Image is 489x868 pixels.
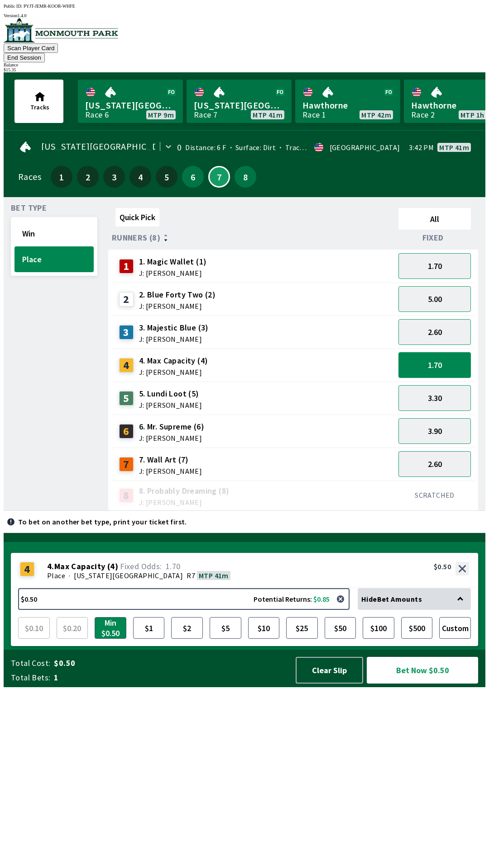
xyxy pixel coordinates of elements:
[24,4,75,9] span: PYJT-JEMR-KOOR-WHFE
[428,294,442,304] span: 5.00
[166,561,181,571] span: 1.70
[409,144,434,151] span: 3:42 PM
[398,208,471,230] button: All
[14,221,94,246] button: Win
[187,571,195,580] span: R7
[398,385,471,411] button: 3.30
[11,672,50,683] span: Total Bets:
[403,214,467,224] span: All
[30,103,49,111] span: Tracks
[69,571,70,580] span: ·
[428,426,442,436] span: 3.90
[139,355,208,367] span: 4. Max Capacity (4)
[20,562,34,576] div: 4
[212,619,239,637] span: $5
[434,562,451,571] div: $0.50
[139,434,204,442] span: J: [PERSON_NAME]
[112,233,395,242] div: Runners (8)
[441,619,469,637] span: Custom
[363,617,394,639] button: $100
[139,401,202,409] span: J: [PERSON_NAME]
[133,617,165,639] button: $1
[139,467,202,475] span: J: [PERSON_NAME]
[103,166,125,188] button: 3
[41,143,177,150] span: [US_STATE][GEOGRAPHIC_DATA]
[187,80,292,123] a: [US_STATE][GEOGRAPHIC_DATA]Race 7MTP 41m
[4,43,58,53] button: Scan Player Card
[18,588,350,610] button: $0.50Potential Returns: $0.85
[367,657,478,684] button: Bet Now $0.50
[112,234,160,241] span: Runners (8)
[156,166,177,188] button: 5
[401,617,433,639] button: $500
[11,204,47,212] span: Bet Type
[139,499,230,506] span: J: [PERSON_NAME]
[74,571,183,580] span: [US_STATE][GEOGRAPHIC_DATA]
[139,454,202,466] span: 7. Wall Art (7)
[327,619,354,637] span: $50
[51,166,72,188] button: 1
[288,619,316,637] span: $25
[422,234,444,241] span: Fixed
[4,13,485,18] div: Version 1.4.0
[119,259,134,274] div: 1
[139,421,204,433] span: 6. Mr. Supreme (6)
[210,617,241,639] button: $5
[194,111,217,118] div: Race 7
[237,174,254,180] span: 8
[295,80,400,123] a: HawthorneRace 1MTP 42m
[325,617,356,639] button: $50
[119,391,134,406] div: 5
[14,80,63,123] button: Tracks
[199,571,229,580] span: MTP 41m
[139,368,208,376] span: J: [PERSON_NAME]
[107,562,118,571] span: ( 4 )
[97,619,124,637] span: Min $0.50
[148,111,174,118] span: MTP 9m
[398,451,471,477] button: 2.60
[330,144,400,151] div: [GEOGRAPHIC_DATA]
[439,144,469,151] span: MTP 41m
[4,62,485,67] div: Balance
[18,518,187,525] p: To bet on another bet type, print your ticket first.
[139,289,216,301] span: 2. Blue Forty Two (2)
[120,212,155,222] span: Quick Pick
[4,53,45,62] button: End Session
[286,617,318,639] button: $25
[4,18,118,42] img: venue logo
[158,174,175,180] span: 5
[235,166,256,188] button: 8
[85,111,109,118] div: Race 6
[208,166,230,188] button: 7
[398,253,471,279] button: 1.70
[184,174,201,180] span: 6
[439,617,471,639] button: Custom
[253,111,283,118] span: MTP 41m
[4,67,485,72] div: $ 15.35
[4,4,485,9] div: Public ID:
[226,143,276,152] span: Surface: Dirt
[428,261,442,271] span: 1.70
[135,619,163,637] span: $1
[105,174,123,180] span: 3
[139,335,209,343] span: J: [PERSON_NAME]
[54,672,287,683] span: 1
[22,254,86,264] span: Place
[398,418,471,444] button: 3.90
[194,99,284,111] span: [US_STATE][GEOGRAPHIC_DATA]
[115,208,159,226] button: Quick Pick
[119,488,134,503] div: 8
[171,617,203,639] button: $2
[47,562,54,571] span: 4 .
[374,665,470,676] span: Bet Now $0.50
[398,491,471,500] div: SCRATCHED
[398,319,471,345] button: 2.60
[79,174,96,180] span: 2
[398,352,471,378] button: 1.70
[428,393,442,403] span: 3.30
[139,269,207,277] span: J: [PERSON_NAME]
[54,562,105,571] span: Max Capacity
[119,457,134,472] div: 7
[14,246,94,272] button: Place
[119,358,134,373] div: 4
